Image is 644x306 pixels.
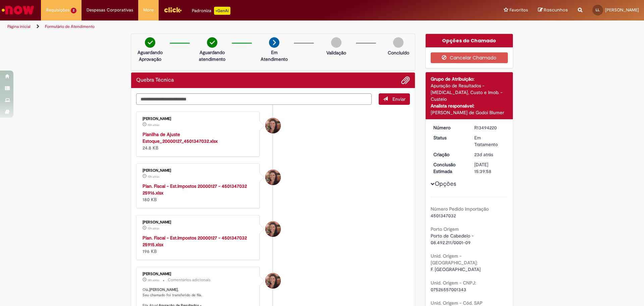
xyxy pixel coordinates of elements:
[143,183,247,196] a: Plan. Fiscal - Est.Impostos 20000127 - 4501347032 25916.xlsx
[431,82,508,102] div: Apuração de Resultados - [MEDICAL_DATA], Custo e Imob. - Custeio
[134,49,166,62] p: Aguardando Aprovação
[265,221,281,237] div: Selma Rosa Resende Marques
[1,3,35,17] img: ServiceNow
[474,134,505,148] div: Em Tratamento
[196,49,228,62] p: Aguardando atendimento
[474,151,505,158] div: 08/09/2025 11:23:07
[474,124,505,131] div: R13494220
[148,226,159,230] time: 30/09/2025 16:51:02
[392,96,406,102] span: Enviar
[431,266,481,272] span: F. [GEOGRAPHIC_DATA]
[431,300,483,306] b: Unid. Origem - Cód. SAP
[331,37,341,48] img: img-circle-grey.png
[605,7,639,13] span: [PERSON_NAME]
[136,93,372,105] textarea: Digite sua mensagem aqui...
[207,37,217,48] img: check-circle-green.png
[544,7,568,13] span: Rascunhos
[431,206,489,212] b: Número Pedido Importação
[258,49,290,62] p: Em Atendimento
[401,76,410,85] button: Adicionar anexos
[428,151,470,158] dt: Criação
[143,272,254,276] div: [PERSON_NAME]
[7,24,31,29] a: Página inicial
[148,278,159,282] span: 18h atrás
[145,37,155,48] img: check-circle-green.png
[388,49,409,56] p: Concluído
[45,24,95,29] a: Formulário de Atendimento
[87,7,133,13] span: Despesas Corporativas
[393,37,404,48] img: img-circle-grey.png
[428,124,470,131] dt: Número
[431,233,475,246] span: Porto de Cabedelo - 08.492.211/0001-09
[148,278,159,282] time: 30/09/2025 13:39:31
[143,131,218,144] a: Planilha de Ajuste Estoque_20000127_4501347032.xlsx
[5,20,424,33] ul: Trilhas de página
[431,109,508,116] div: [PERSON_NAME] de Godoi Blumer
[431,226,459,232] b: Porto Origem
[148,123,159,127] time: 30/09/2025 16:51:03
[143,183,254,203] div: 180 KB
[474,151,493,158] time: 08/09/2025 11:23:07
[148,175,159,179] span: 15h atrás
[143,235,247,248] a: Plan. Fiscal - Est.Impostos 20000127 - 4501347032 25915.xlsx
[379,93,410,105] button: Enviar
[148,226,159,230] span: 15h atrás
[474,161,505,175] div: [DATE] 15:39:58
[265,170,281,185] div: Selma Rosa Resende Marques
[143,117,254,121] div: [PERSON_NAME]
[143,131,254,151] div: 24.8 KB
[265,273,281,289] div: Selma Rosa Resende Marques
[164,5,182,15] img: click_logo_yellow_360x200.png
[143,234,254,255] div: 196 KB
[46,7,69,13] span: Requisições
[192,7,230,15] div: Padroniza
[149,287,178,292] b: [PERSON_NAME]
[431,102,508,109] div: Analista responsável:
[431,287,466,293] span: 07526557001343
[431,253,478,266] b: Unid. Origem - [GEOGRAPHIC_DATA]:
[428,161,470,175] dt: Conclusão Estimada
[143,220,254,224] div: [PERSON_NAME]
[148,175,159,179] time: 30/09/2025 16:51:02
[431,76,508,82] div: Grupo de Atribuição:
[143,169,254,173] div: [PERSON_NAME]
[431,280,476,286] b: Unid. Origem - CNPJ:
[426,34,513,47] div: Opções do Chamado
[326,49,346,56] p: Validação
[431,213,456,219] span: 4501347032
[168,277,211,283] small: Comentários adicionais
[71,8,76,13] span: 2
[136,77,174,83] h2: Quebra Técnica Histórico de tíquete
[428,134,470,141] dt: Status
[269,37,279,48] img: arrow-next.png
[474,151,493,158] span: 23d atrás
[509,7,528,13] span: Favoritos
[148,123,159,127] span: 15h atrás
[596,8,600,12] span: LL
[265,118,281,133] div: Selma Rosa Resende Marques
[431,52,508,63] button: Cancelar Chamado
[214,7,230,15] p: +GenAi
[143,7,154,13] span: More
[538,7,568,13] a: Rascunhos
